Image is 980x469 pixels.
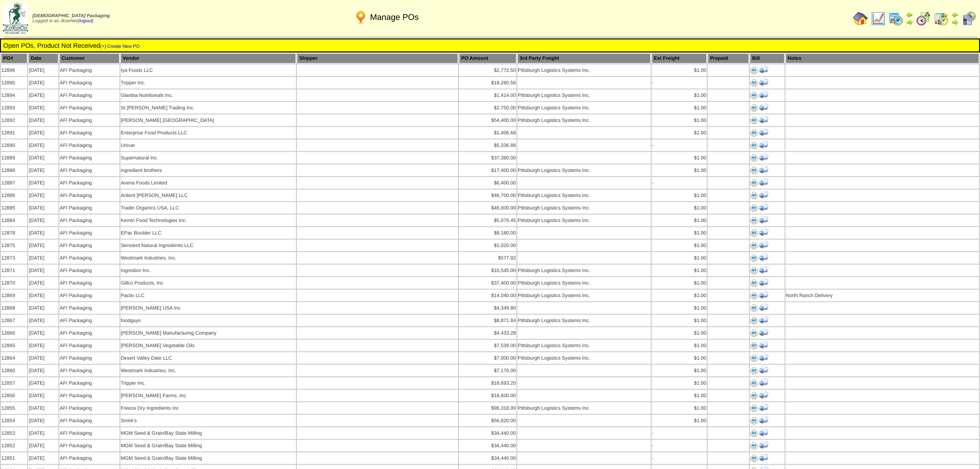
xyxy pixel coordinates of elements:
td: AFI Packaging [59,352,119,364]
div: $46,700.00 [459,193,516,198]
td: Kemin Food Technologies Inc. [120,215,296,226]
td: Pittsburgh Logistics Systems Inc. [517,265,651,276]
td: Pittsburgh Logistics Systems Inc. [517,340,651,351]
td: North Ranch Delivery [785,290,979,301]
div: $54,400.00 [459,118,516,123]
img: Print [750,279,758,287]
span: [DEMOGRAPHIC_DATA] Packaging [32,13,110,19]
td: 12885 [1,202,27,214]
img: Print Receiving Document [759,165,768,174]
td: Tripper Inc. [120,377,296,389]
div: $56,820.00 [459,418,516,424]
div: $37,400.00 [459,280,516,286]
td: [DATE] [28,365,58,376]
td: AFI Packaging [59,215,119,226]
td: 12893 [1,102,27,114]
td: AFI Packaging [59,152,119,164]
div: $34,440.00 [459,443,516,449]
td: 12894 [1,89,27,101]
td: [DATE] [28,152,58,164]
td: 12867 [1,315,27,326]
img: Print Receiving Document [759,415,768,425]
td: Enterprise Food Products LLC [120,127,296,139]
img: arrowleft.gif [906,11,913,19]
img: Print [750,267,758,274]
div: $1.00 [652,280,706,286]
td: [DATE] [28,327,58,339]
td: [DATE] [28,452,58,464]
div: $37,380.00 [459,155,516,161]
div: $18,600.00 [459,393,516,399]
img: Print Receiving Document [759,215,768,224]
td: [DATE] [28,340,58,351]
td: Ingredion Inc. [120,265,296,276]
td: 12890 [1,139,27,151]
div: $7,000.00 [459,355,516,361]
div: $1.00 [652,368,706,374]
div: $1.00 [652,393,706,399]
img: Print [750,192,758,199]
td: - [652,440,707,451]
img: Print [750,167,758,174]
td: [PERSON_NAME] Vegetable Oils [120,340,296,351]
td: Pittsburgh Logistics Systems Inc. [517,315,651,326]
td: 12887 [1,177,27,189]
img: Print Receiving Document [759,203,768,212]
td: 12875 [1,240,27,251]
img: Print [750,355,758,362]
td: AFI Packaging [59,177,119,189]
div: $6,400.00 [459,180,516,186]
td: AFI Packaging [59,190,119,201]
td: AFI Packaging [59,365,119,376]
div: $96,318.00 [459,406,516,411]
th: Shipper [297,53,458,63]
td: Freeze Dry Ingredients Inc [120,402,296,414]
td: - [652,77,707,89]
div: $1.00 [652,93,706,98]
td: [DATE] [28,165,58,176]
img: Print Receiving Document [759,278,768,287]
td: AFI Packaging [59,227,119,239]
td: [DATE] [28,114,58,126]
div: $8,180.00 [459,230,516,236]
td: 12860 [1,365,27,376]
td: 12851 [1,452,27,464]
img: Print [750,392,758,399]
th: Date [28,53,58,63]
td: 12884 [1,215,27,226]
div: $10,545.00 [459,268,516,273]
div: $1.00 [652,418,706,424]
img: Print [750,417,758,425]
div: $1,414.00 [459,93,516,98]
td: AFI Packaging [59,252,119,264]
img: Print [750,304,758,312]
td: [DATE] [28,77,58,89]
div: $1.00 [652,293,706,298]
td: Pittsburgh Logistics Systems Inc. [517,402,651,414]
th: Bill [750,53,785,63]
td: AFI Packaging [59,440,119,451]
td: Pittsburgh Logistics Systems Inc. [517,114,651,126]
img: Print [750,92,758,99]
td: [DATE] [28,427,58,439]
td: AFI Packaging [59,377,119,389]
td: [DATE] [28,277,58,289]
div: $1,020.00 [459,243,516,248]
td: [DATE] [28,139,58,151]
img: Print Receiving Document [759,390,768,399]
td: [DATE] [28,402,58,414]
img: home.gif [853,11,868,26]
img: Print Receiving Document [759,190,768,199]
td: Pittsburgh Logistics Systems Inc. [517,202,651,214]
img: Print Receiving Document [759,240,768,249]
td: Gillco Products, Inc [120,277,296,289]
div: $1.00 [652,318,706,323]
td: Ardent [PERSON_NAME] LLC [120,190,296,201]
img: Print Receiving Document [759,265,768,274]
td: Westmark Industries, Inc. [120,252,296,264]
img: zoroco-logo-small.webp [3,3,28,34]
div: $1.00 [652,155,706,161]
td: 12856 [1,390,27,401]
img: Print Receiving Document [759,65,768,74]
img: Print Receiving Document [759,140,768,149]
